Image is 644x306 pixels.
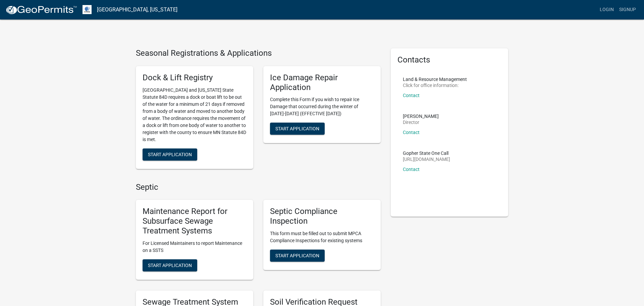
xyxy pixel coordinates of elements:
[275,253,319,258] span: Start Application
[403,114,439,119] p: [PERSON_NAME]
[143,240,247,254] p: For Licensed Maintainers to report Maintenance on a SSTS
[270,96,374,117] p: Complete this Form if you wish to repair Ice Damage that occurred during the winter of [DATE]-[DA...
[143,259,197,271] button: Start Application
[148,262,192,268] span: Start Application
[616,3,639,16] a: Signup
[143,73,247,83] h5: Dock & Lift Registry
[403,77,467,82] p: Land & Resource Management
[403,120,439,125] p: Director
[275,126,319,131] span: Start Application
[143,207,247,235] h5: Maintenance Report for Subsurface Sewage Treatment Systems
[270,230,374,244] p: This form must be filled out to submit MPCA Compliance Inspections for existing systems
[83,5,92,14] img: Otter Tail County, Minnesota
[397,55,501,65] h5: Contacts
[403,157,450,162] p: [URL][DOMAIN_NAME]
[597,3,616,16] a: Login
[403,130,420,135] a: Contact
[97,4,177,15] a: [GEOGRAPHIC_DATA], [US_STATE]
[136,182,381,192] h4: Septic
[148,151,192,157] span: Start Application
[270,207,374,226] h5: Septic Compliance Inspection
[403,83,467,88] p: Click for office information:
[403,167,420,172] a: Contact
[143,148,197,161] button: Start Application
[136,48,381,58] h4: Seasonal Registrations & Applications
[270,250,325,262] button: Start Application
[143,87,247,143] p: [GEOGRAPHIC_DATA] and [US_STATE] State Statute 84D requires a dock or boat lift to be out of the ...
[270,73,374,92] h5: Ice Damage Repair Application
[403,93,420,98] a: Contact
[403,151,450,156] p: Gopher State One Call
[270,123,325,135] button: Start Application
